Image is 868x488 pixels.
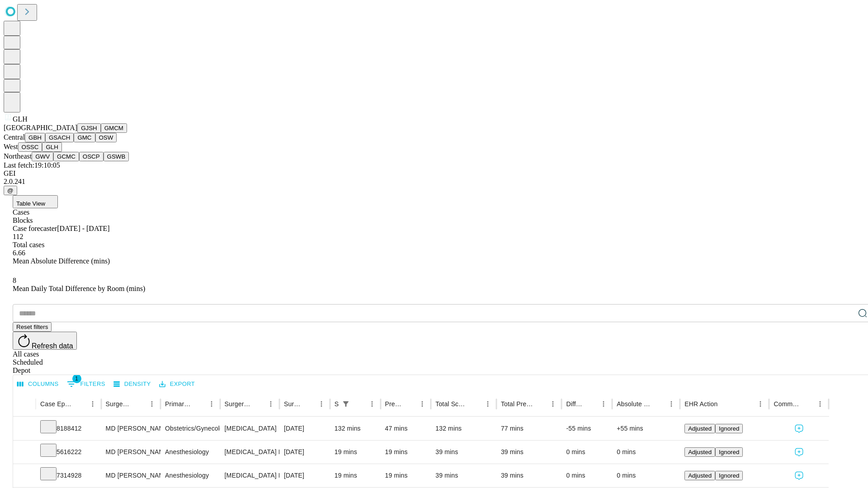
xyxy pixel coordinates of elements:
button: GBH [25,133,45,142]
button: Sort [652,398,665,410]
div: Total Scheduled Duration [435,400,468,408]
button: Show filters [65,377,108,391]
div: 19 mins [385,464,427,487]
div: [MEDICAL_DATA] [225,417,275,440]
button: GMC [74,133,95,142]
button: Sort [353,398,366,410]
button: Adjusted [684,471,715,480]
div: [DATE] [284,464,325,487]
div: [MEDICAL_DATA] FLEXIBLE PROXIMAL DIAGNOSTIC [225,464,275,487]
button: @ [4,186,17,195]
div: 0 mins [566,464,608,487]
button: Export [157,377,197,391]
div: 132 mins [335,417,376,440]
div: EHR Action [684,400,717,408]
div: [DATE] [284,441,325,464]
span: Central [4,133,25,141]
div: 132 mins [435,417,492,440]
span: Last fetch: 19:10:05 [4,161,60,169]
span: Ignored [719,425,739,432]
span: Northeast [4,152,32,160]
button: Menu [205,398,218,410]
button: Menu [264,398,277,410]
div: 0 mins [617,464,675,487]
div: 0 mins [566,441,608,464]
button: Ignored [715,447,743,457]
div: Absolute Difference [617,400,651,408]
span: [GEOGRAPHIC_DATA] [4,124,77,131]
div: Scheduled In Room Duration [335,400,339,408]
button: Menu [597,398,610,410]
button: Density [111,377,153,391]
button: OSW [95,133,117,142]
button: OSCP [79,152,104,161]
div: Comments [774,400,800,408]
button: Menu [146,398,158,410]
button: GLH [42,142,61,152]
span: Adjusted [688,425,712,432]
button: Menu [366,398,378,410]
button: GWV [32,152,53,161]
div: Primary Service [165,400,191,408]
span: Case forecaster [13,225,57,232]
div: -55 mins [566,417,608,440]
span: GLH [13,115,28,123]
div: 77 mins [501,417,557,440]
button: Expand [18,445,31,460]
button: GJSH [77,123,101,133]
button: GSACH [45,133,74,142]
button: Menu [754,398,767,410]
button: Menu [665,398,678,410]
span: 1 [72,374,81,383]
div: 19 mins [335,441,376,464]
button: Menu [547,398,559,410]
button: Expand [18,421,31,437]
span: Ignored [719,472,739,479]
div: Surgery Date [284,400,302,408]
button: Sort [193,398,205,410]
button: Menu [416,398,429,410]
span: Ignored [719,449,739,455]
div: 7314928 [40,464,97,487]
button: Menu [814,398,826,410]
button: Adjusted [684,424,715,433]
button: Select columns [15,377,61,391]
span: West [4,143,18,150]
div: 39 mins [501,464,557,487]
span: Mean Daily Total Difference by Room (mins) [13,285,145,292]
button: Menu [481,398,494,410]
button: Sort [133,398,146,410]
button: Sort [252,398,264,410]
div: Difference [566,400,584,408]
button: Sort [801,398,814,410]
span: Adjusted [688,472,712,479]
button: Sort [585,398,597,410]
div: 8188412 [40,417,97,440]
span: 6.66 [13,249,25,257]
div: 47 mins [385,417,427,440]
div: 1 active filter [340,398,352,410]
div: Anesthesiology [165,464,215,487]
div: Surgeon Name [106,400,132,408]
div: MD [PERSON_NAME] [106,441,156,464]
button: Sort [302,398,315,410]
button: Sort [718,398,731,410]
span: 8 [13,277,16,284]
button: Sort [534,398,547,410]
div: 39 mins [435,464,492,487]
span: Refresh data [32,342,73,350]
div: Surgery Name [225,400,251,408]
button: GCMC [53,152,79,161]
div: 19 mins [335,464,376,487]
button: Adjusted [684,447,715,457]
span: Table View [16,200,45,207]
div: 39 mins [435,441,492,464]
button: Sort [403,398,416,410]
div: Obstetrics/Gynecology [165,417,215,440]
div: Predicted In Room Duration [385,400,403,408]
div: MD [PERSON_NAME] [PERSON_NAME] Md [106,417,156,440]
button: OSSC [18,142,42,152]
div: 0 mins [617,441,675,464]
div: MD [PERSON_NAME] [106,464,156,487]
div: 5616222 [40,441,97,464]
